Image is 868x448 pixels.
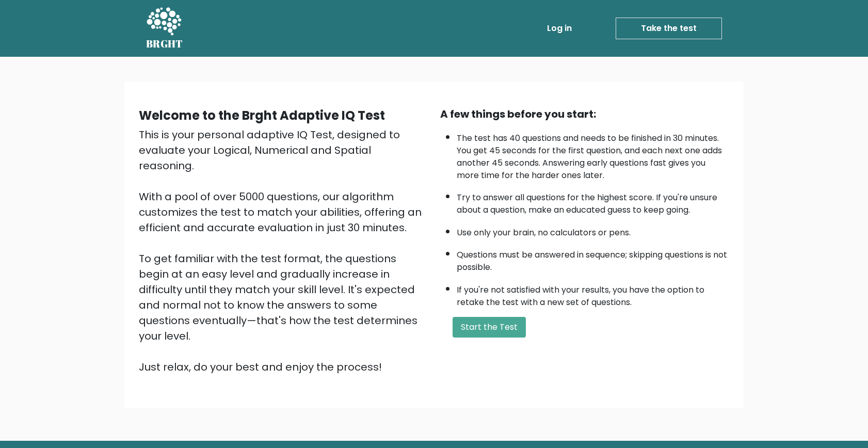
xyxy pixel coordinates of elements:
b: Welcome to the Brght Adaptive IQ Test [139,107,385,124]
li: Try to answer all questions for the highest score. If you're unsure about a question, make an edu... [457,186,729,216]
li: Questions must be answered in sequence; skipping questions is not possible. [457,244,729,274]
a: Take the test [616,18,722,39]
li: Use only your brain, no calculators or pens. [457,221,729,239]
h5: BRGHT [146,38,183,50]
a: BRGHT [146,4,183,53]
div: A few things before you start: [440,106,729,122]
button: Start the Test [453,317,526,338]
li: The test has 40 questions and needs to be finished in 30 minutes. You get 45 seconds for the firs... [457,127,729,182]
div: This is your personal adaptive IQ Test, designed to evaluate your Logical, Numerical and Spatial ... [139,127,428,375]
li: If you're not satisfied with your results, you have the option to retake the test with a new set ... [457,279,729,309]
a: Log in [543,18,576,39]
